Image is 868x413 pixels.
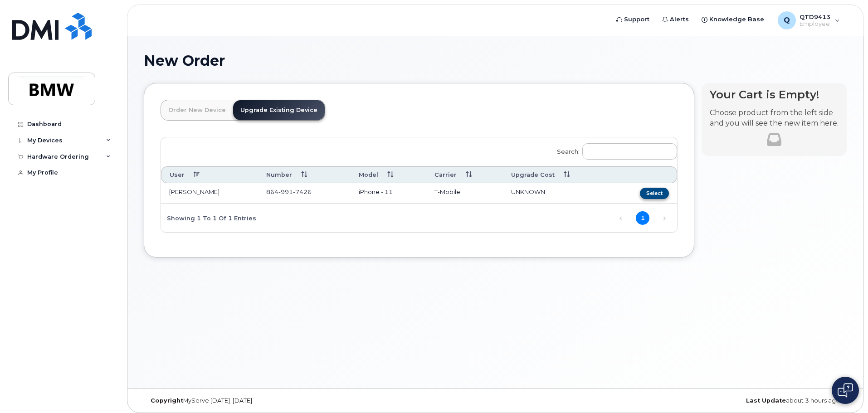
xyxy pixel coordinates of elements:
div: MyServe [DATE]–[DATE] [144,397,378,404]
a: 1 [636,211,649,225]
th: User: activate to sort column descending [161,166,258,183]
span: UNKNOWN [511,188,545,195]
a: Order New Device [161,100,233,120]
th: Model: activate to sort column ascending [351,166,426,183]
strong: Copyright [151,397,183,404]
img: Open chat [838,383,853,398]
button: Select [640,188,669,199]
th: Upgrade Cost: activate to sort column ascending [503,166,610,183]
td: [PERSON_NAME] [161,183,258,204]
span: 864 [266,188,312,195]
strong: Last Update [746,397,786,404]
input: Search: [582,143,677,160]
th: Carrier: activate to sort column ascending [426,166,503,183]
h4: Your Cart is Empty! [710,88,839,101]
label: Search: [551,137,677,163]
a: Next [658,212,671,225]
div: Showing 1 to 1 of 1 entries [161,210,256,225]
td: T-Mobile [426,183,503,204]
p: Choose product from the left side and you will see the new item here. [710,108,839,129]
td: iPhone - 11 [351,183,426,204]
span: 7426 [293,188,312,195]
div: about 3 hours ago [612,397,847,404]
span: 991 [278,188,293,195]
a: Upgrade Existing Device [233,100,325,120]
h1: New Order [144,53,847,68]
th: Number: activate to sort column ascending [258,166,351,183]
a: Previous [614,212,628,225]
